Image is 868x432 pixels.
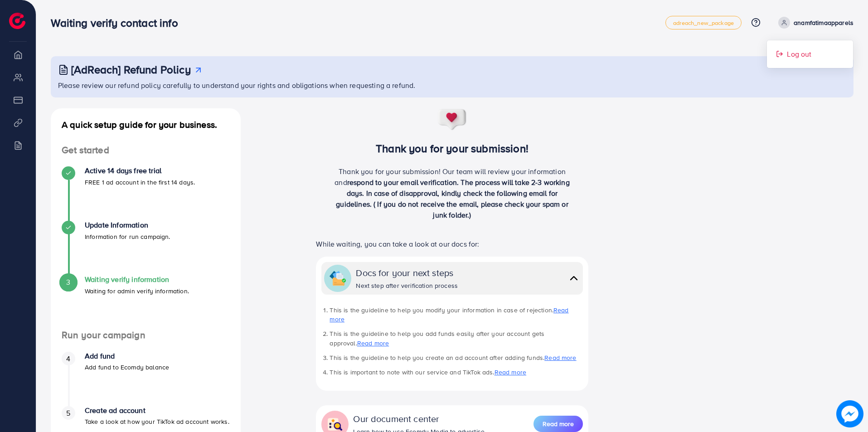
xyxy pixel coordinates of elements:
ul: anamfatimaapparels [766,40,853,68]
p: Waiting for admin verify information. [85,286,189,296]
li: This is the guideline to help you create an ad account after adding funds. [330,353,582,362]
h3: [AdReach] Refund Policy [71,63,191,76]
li: Active 14 days free trial [51,166,241,221]
span: 5 [66,408,70,418]
h4: Create ad account [85,406,229,415]
img: success [437,108,467,131]
span: adreach_new_package [673,20,734,26]
li: This is important to note with our service and TikTok ads. [330,368,582,377]
p: anamfatimaapparels [794,17,853,28]
button: Read more [533,416,583,432]
h3: Thank you for your submission! [301,142,603,155]
span: 4 [66,354,70,364]
a: Read more [357,339,389,348]
h4: Waiting verify information [85,275,189,284]
p: While waiting, you can take a look at our docs for: [316,238,588,249]
h4: Active 14 days free trial [85,166,195,175]
a: Read more [544,353,576,362]
li: Add fund [51,352,241,406]
h4: Get started [51,145,241,156]
img: collapse [330,270,346,286]
img: image [837,401,863,427]
span: respond to your email verification. The process will take 2-3 working days. In case of disapprova... [336,177,570,220]
h4: A quick setup guide for your business. [51,119,241,130]
li: Waiting verify information [51,275,241,330]
span: 3 [66,277,70,287]
p: Add fund to Ecomdy balance [85,362,169,373]
h4: Add fund [85,352,169,360]
p: Please review our refund policy carefully to understand your rights and obligations when requesti... [58,80,848,91]
li: This is the guideline to help you add funds easily after your account gets approval. [330,329,582,348]
div: Next step after verification process [356,281,458,290]
h4: Update Information [85,221,170,229]
span: Log out [787,49,811,59]
p: Information for run campaign. [85,231,170,242]
h4: Run your campaign [51,330,241,341]
p: FREE 1 ad account in the first 14 days. [85,177,195,188]
h3: Waiting verify contact info [51,16,185,29]
li: This is the guideline to help you modify your information in case of rejection. [330,306,582,324]
span: Read more [543,419,574,428]
img: collapse [567,272,580,285]
a: Read more [330,306,568,324]
li: Update Information [51,221,241,275]
div: Docs for your next steps [356,266,458,279]
p: Thank you for your submission! Our team will review your information and [331,166,573,220]
img: logo [9,13,25,29]
a: adreach_new_package [665,16,742,29]
a: Read more [495,368,526,377]
div: Our document center [353,412,490,425]
p: Take a look at how your TikTok ad account works. [85,416,229,427]
a: anamfatimaapparels [775,17,853,29]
